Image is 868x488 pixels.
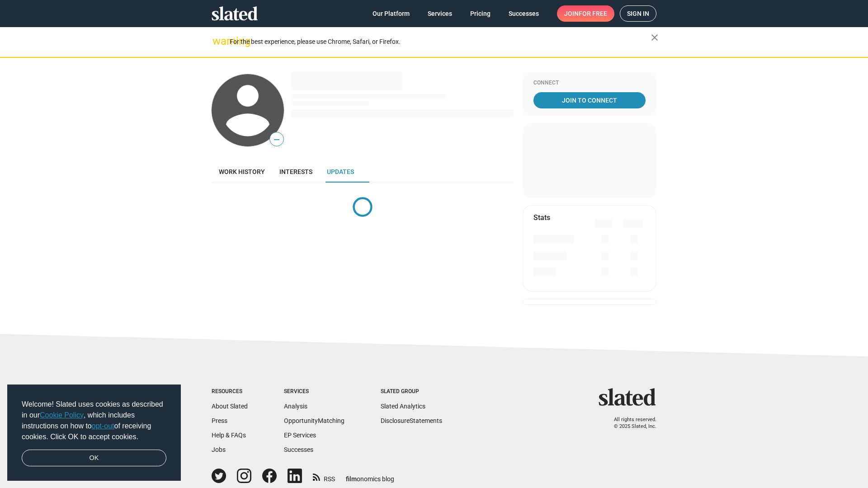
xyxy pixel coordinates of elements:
a: Slated Analytics [381,403,425,410]
span: Join [564,5,607,22]
a: dismiss cookie message [22,450,166,467]
span: Updates [327,168,354,175]
span: Interests [279,168,312,175]
a: OpportunityMatching [284,417,344,424]
div: cookieconsent [7,385,181,481]
a: Pricing [463,5,498,22]
span: film [346,475,357,483]
a: Updates [320,161,361,183]
a: Analysis [284,403,307,410]
p: All rights reserved. © 2025 Slated, Inc. [604,417,656,430]
a: Join To Connect [533,92,646,108]
div: Slated Group [381,388,442,395]
span: — [270,134,283,145]
mat-icon: warning [212,36,223,47]
a: Successes [284,446,313,453]
span: Pricing [470,5,491,22]
a: DisclosureStatements [381,417,442,424]
a: Press [212,417,227,424]
a: RSS [313,469,335,483]
span: Our Platform [373,5,410,22]
a: Help & FAQs [212,432,246,439]
div: Resources [212,388,248,395]
a: Cookie Policy [40,411,84,419]
span: Sign in [627,6,649,21]
a: Successes [501,5,546,22]
div: Connect [533,80,646,87]
div: For the best experience, please use Chrome, Safari, or Firefox. [230,36,651,48]
a: Jobs [212,446,226,453]
a: EP Services [284,432,316,439]
a: Joinfor free [557,5,614,22]
span: for free [579,5,607,22]
mat-card-title: Stats [533,213,550,222]
div: Services [284,388,344,395]
span: Services [428,5,452,22]
a: filmonomics blog [346,468,394,483]
mat-icon: close [649,32,660,43]
a: Services [420,5,459,22]
span: Join To Connect [535,92,644,108]
a: Sign in [620,5,656,22]
span: Work history [219,168,265,175]
a: Work history [212,161,272,183]
a: opt-out [92,422,114,430]
a: Interests [272,161,320,183]
span: Welcome! Slated uses cookies as described in our , which includes instructions on how to of recei... [22,399,166,442]
a: About Slated [212,403,248,410]
a: Our Platform [365,5,417,22]
span: Successes [509,5,539,22]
